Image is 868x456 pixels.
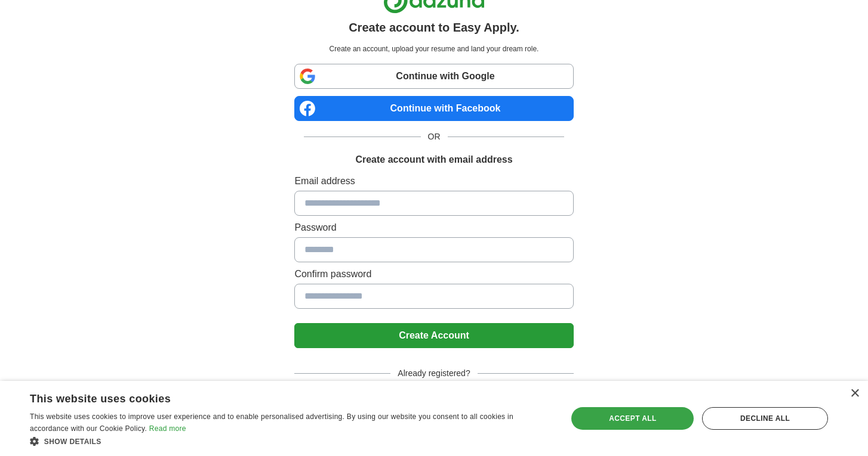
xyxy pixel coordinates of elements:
a: Read more, opens a new window [149,424,186,433]
a: Continue with Facebook [294,96,573,121]
span: This website uses cookies to improve user experience and to enable personalised advertising. By u... [30,412,513,433]
h1: Create account to Easy Apply. [349,18,519,36]
label: Email address [294,174,573,188]
label: Password [294,221,573,235]
span: Show details [44,438,101,446]
div: Accept all [571,407,694,430]
div: Decline all [702,407,828,430]
h1: Create account with email address [355,153,512,167]
p: Create an account, upload your resume and land your dream role. [297,44,571,54]
div: Close [850,389,859,398]
a: Continue with Google [294,64,573,89]
div: This website uses cookies [30,388,522,406]
span: OR [421,131,448,143]
label: Confirm password [294,267,573,281]
div: Show details [30,435,552,447]
button: Create Account [294,323,573,348]
span: Already registered? [390,367,477,380]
